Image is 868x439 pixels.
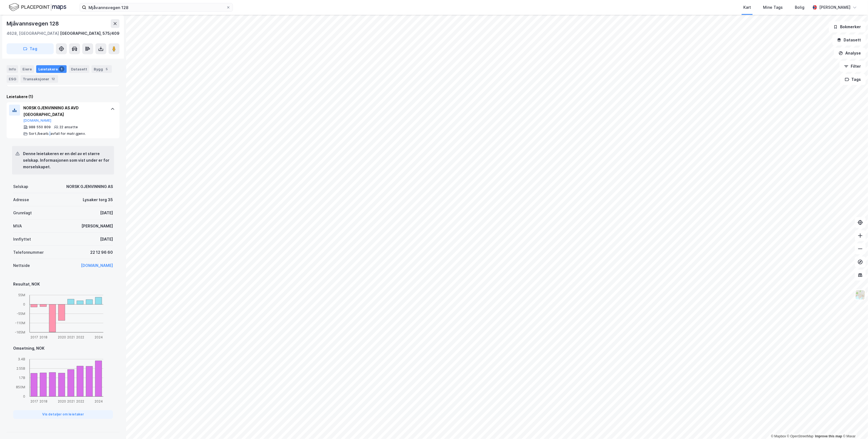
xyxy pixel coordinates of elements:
[92,65,112,73] div: Bygg
[841,413,868,439] iframe: Chat Widget
[81,263,113,268] a: [DOMAIN_NAME]
[13,345,113,352] div: Omsetning, NOK
[23,394,25,398] tspan: 0
[23,105,105,118] div: NORSK GJENVINNING AS AVD [GEOGRAPHIC_DATA]
[13,281,113,287] div: Resultat, NOK
[29,125,51,129] div: 988 550 809
[23,302,25,306] tspan: 0
[69,65,89,73] div: Datasett
[795,4,804,11] div: Bolig
[841,413,868,439] div: Kontrollprogram for chat
[100,210,113,216] div: [DATE]
[13,183,28,190] div: Selskap
[76,399,84,403] tspan: 2022
[21,75,58,83] div: Transaksjoner
[7,65,18,73] div: Info
[15,330,25,334] tspan: -165M
[13,410,113,419] button: Vis detaljer om leietaker
[7,43,54,54] button: Tag
[15,321,25,325] tspan: -110M
[7,19,60,28] div: Mjåvannsvegen 128
[13,196,29,203] div: Adresse
[66,183,113,190] div: NORSK GJENVINNING AS
[59,66,64,72] div: 1
[29,132,86,136] div: Sort./bearb. avfall for matr.gjenv.
[743,4,751,11] div: Kart
[771,434,786,438] a: Mapbox
[60,30,119,37] div: [GEOGRAPHIC_DATA], 575/409
[18,293,25,297] tspan: 55M
[67,399,75,403] tspan: 2021
[13,249,44,256] div: Telefonnummer
[13,236,31,243] div: Innflyttet
[50,76,56,82] div: 12
[39,335,47,339] tspan: 2018
[819,4,850,11] div: [PERSON_NAME]
[16,385,25,389] tspan: 850M
[36,65,67,73] div: Leietakere
[20,65,34,73] div: Eiere
[13,210,32,216] div: Grunnlagt
[13,262,30,269] div: Nettside
[95,335,103,339] tspan: 2024
[58,335,66,339] tspan: 2020
[832,35,866,45] button: Datasett
[815,434,842,438] a: Improve this map
[90,249,113,256] div: 22 12 96 60
[840,74,866,85] button: Tags
[67,335,75,339] tspan: 2021
[829,21,866,32] button: Bokmerker
[834,48,866,59] button: Analyse
[58,399,66,403] tspan: 2020
[16,366,25,370] tspan: 2.55B
[104,66,110,72] div: 5
[7,93,119,100] div: Leietakere (1)
[100,236,113,243] div: [DATE]
[19,376,25,380] tspan: 1.7B
[763,4,783,11] div: Mine Tags
[30,335,38,339] tspan: 2017
[7,75,18,83] div: ESG
[855,290,866,300] img: Z
[839,61,866,72] button: Filter
[86,3,226,12] input: Søk på adresse, matrikkel, gårdeiere, leietakere eller personer
[83,196,113,203] div: Lysaker torg 35
[13,223,22,229] div: MVA
[23,150,110,170] div: Denne leietakeren er en del av et større selskap. Informasjonen som vist under er for morselskapet.
[787,434,814,438] a: OpenStreetMap
[81,223,113,229] div: [PERSON_NAME]
[18,357,25,361] tspan: 3.4B
[17,312,25,316] tspan: -55M
[76,335,84,339] tspan: 2022
[23,118,52,123] button: [DOMAIN_NAME]
[39,399,47,403] tspan: 2018
[95,399,103,403] tspan: 2024
[7,30,59,37] div: 4628, [GEOGRAPHIC_DATA]
[59,125,78,129] div: 22 ansatte
[9,2,66,12] img: logo.f888ab2527a4732fd821a326f86c7f29.svg
[30,399,38,403] tspan: 2017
